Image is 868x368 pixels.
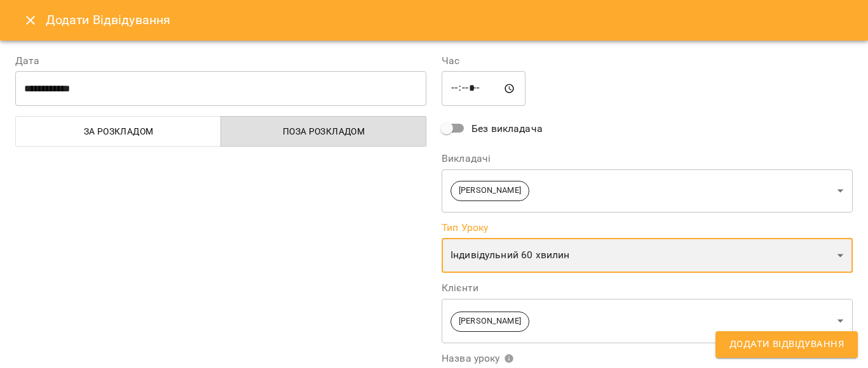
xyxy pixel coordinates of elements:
div: Індивідульний 60 хвилин [442,238,853,273]
h6: Додати Відвідування [46,10,171,30]
span: Додати Відвідування [729,336,844,353]
button: Close [15,5,46,36]
div: [PERSON_NAME] [442,298,853,343]
button: За розкладом [15,116,221,147]
button: Поза розкладом [220,116,426,147]
span: Назва уроку [442,353,514,364]
span: [PERSON_NAME] [451,315,529,327]
span: Поза розкладом [229,124,419,139]
span: Без викладача [471,121,543,136]
button: Додати Відвідування [715,331,858,358]
label: Тип Уроку [442,223,853,233]
label: Дата [15,56,426,66]
span: [PERSON_NAME] [451,185,529,197]
svg: Вкажіть назву уроку або виберіть клієнтів [504,353,514,364]
label: Викладачі [442,154,853,164]
label: Час [442,56,853,66]
label: Клієнти [442,283,853,293]
span: За розкладом [24,124,214,139]
div: [PERSON_NAME] [442,169,853,213]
